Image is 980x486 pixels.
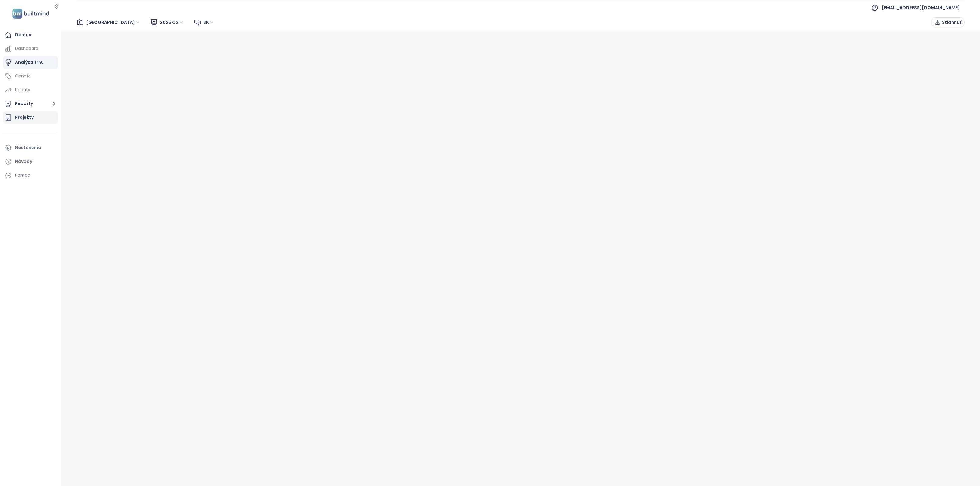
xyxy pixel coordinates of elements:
[3,70,58,82] a: Cenník
[15,45,38,52] div: Dashboard
[3,84,58,96] a: Updaty
[203,18,214,27] span: sk
[3,111,58,124] a: Projekty
[15,86,30,94] div: Updaty
[15,144,41,151] div: Nastavenia
[86,18,141,27] span: Bratislava
[3,29,58,41] a: Domov
[160,18,184,27] span: 2025 Q2
[3,155,58,168] a: Návody
[15,72,30,80] div: Cenník
[15,31,31,39] div: Domov
[15,158,32,165] div: Návody
[3,169,58,181] div: Pomoc
[882,0,960,15] span: [EMAIL_ADDRESS][DOMAIN_NAME]
[3,142,58,154] a: Nastavenia
[3,56,58,69] a: Analýza trhu
[942,19,961,26] span: Stiahnuť
[15,58,44,66] div: Analýza trhu
[3,43,58,55] a: Dashboard
[15,114,34,121] div: Projekty
[3,98,58,110] button: Reporty
[931,17,965,27] button: Stiahnuť
[10,7,51,20] img: logo
[15,171,30,179] div: Pomoc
